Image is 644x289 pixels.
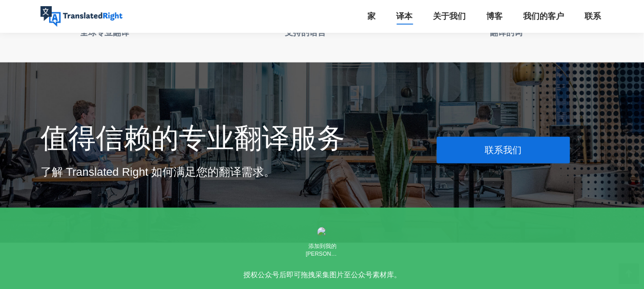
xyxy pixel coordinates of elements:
img: 右译 [40,6,122,27]
strong: 支持的语言 [284,28,325,37]
a: 家 [364,9,379,24]
a: 联系我们 [437,137,570,163]
a: 博客 [483,9,506,24]
a: 关于我们 [430,9,469,24]
span: 联系 [585,11,601,22]
span: 我们的客户 [523,11,564,22]
a: 我们的客户 [520,9,567,24]
span: 博客 [486,11,503,22]
a: 译本 [393,9,416,24]
span: 关于我们 [433,11,466,22]
strong: 翻译的词 [489,28,522,37]
div: 了解 Translated Right 如何满足您的翻译需求。 [40,166,406,179]
strong: 全球专业翻译 [80,28,129,37]
a: 联系 [581,9,604,24]
span: 家 [367,11,376,22]
span: 联系我们 [485,145,522,155]
h2: 值得信赖的专业翻译服务 [40,121,406,155]
span: 译本 [396,11,412,22]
